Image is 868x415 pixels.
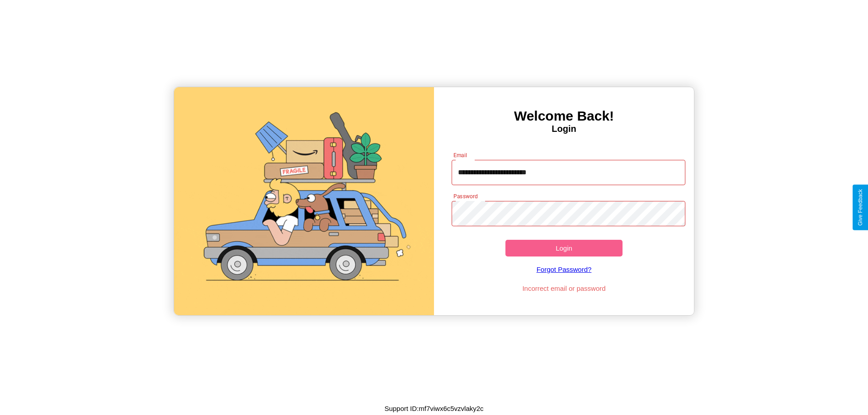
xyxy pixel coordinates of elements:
h4: Login [434,124,694,134]
p: Support ID: mf7viwx6c5vzvlaky2c [384,402,483,415]
label: Password [453,192,477,200]
div: Give Feedback [857,189,863,226]
label: Email [453,151,467,159]
button: Login [505,240,623,256]
a: Forgot Password? [447,256,681,282]
img: gif [174,87,434,315]
h3: Welcome Back! [434,108,694,124]
p: Incorrect email or password [447,282,681,294]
